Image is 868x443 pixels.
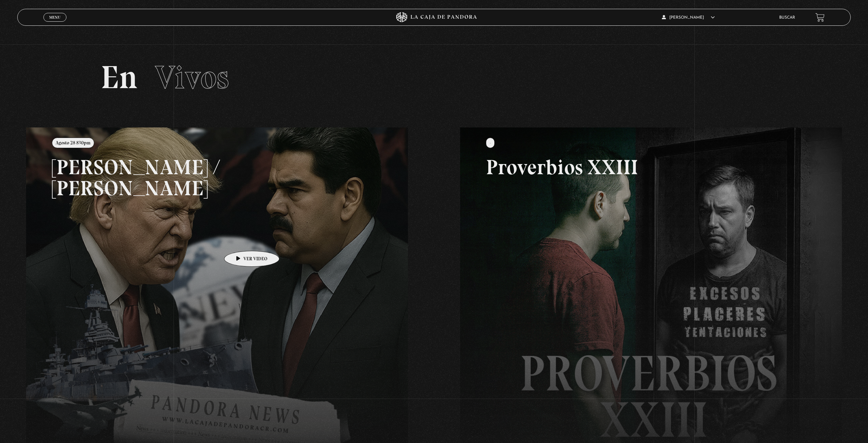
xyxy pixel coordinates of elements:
[779,16,795,20] a: Buscar
[47,21,63,26] span: Cerrar
[155,58,229,97] span: Vivos
[49,15,60,19] span: Menu
[815,13,825,22] a: View your shopping cart
[101,61,767,94] h2: En
[662,16,715,20] span: [PERSON_NAME]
